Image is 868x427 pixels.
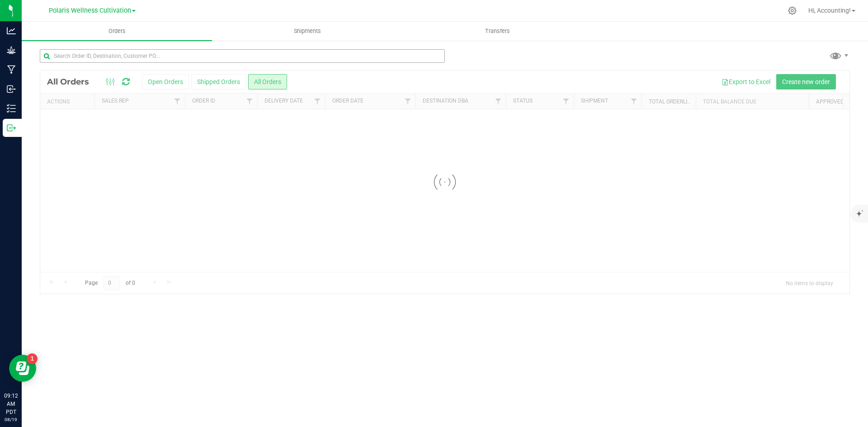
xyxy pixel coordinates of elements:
span: Orders [96,27,138,35]
inline-svg: Grow [7,46,16,55]
a: Orders [22,22,212,41]
iframe: Resource center unread badge [27,353,38,364]
a: Shipments [212,22,402,41]
inline-svg: Inbound [7,84,16,94]
iframe: Resource center [9,355,36,382]
inline-svg: Manufacturing [7,65,16,74]
inline-svg: Analytics [7,26,16,35]
p: 09:12 AM PDT [4,392,18,416]
p: 08/19 [4,416,18,423]
div: Manage settings [787,6,798,15]
span: Hi, Accounting! [808,7,851,14]
inline-svg: Outbound [7,123,16,132]
span: Polaris Wellness Cultivation [49,7,131,14]
span: Transfers [473,27,522,35]
a: Transfers [402,22,593,41]
input: Search Order ID, Destination, Customer PO... [40,49,445,63]
inline-svg: Inventory [7,104,16,113]
span: Shipments [282,27,333,35]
